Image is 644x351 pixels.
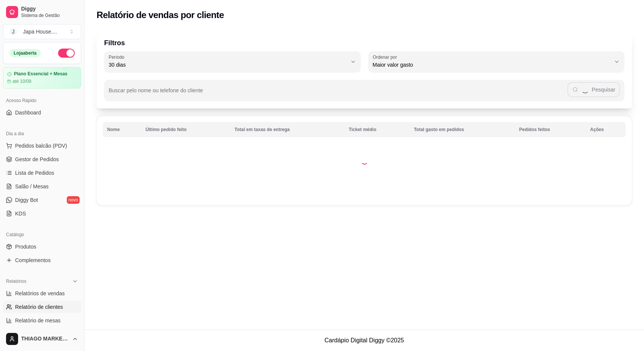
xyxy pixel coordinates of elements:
span: Produtos [15,243,36,250]
article: Plano Essencial + Mesas [14,71,68,77]
span: THIAGO MARKETING [21,336,69,342]
span: Diggy [21,6,78,12]
span: Lista de Pedidos [15,169,54,177]
span: Salão / Mesas [15,183,49,190]
a: DiggySistema de Gestão [3,3,81,21]
input: Buscar pelo nome ou telefone do cliente [109,90,567,97]
a: Complementos [3,254,81,266]
a: Diggy Botnovo [3,194,81,206]
a: Relatórios de vendas [3,287,81,299]
span: Sistema de Gestão [21,12,78,18]
div: Acesso Rápido [3,95,81,107]
span: Complementos [15,256,51,264]
footer: Cardápio Digital Diggy © 2025 [85,330,644,351]
span: Relatório de mesas [15,317,61,324]
span: J [9,28,17,35]
span: KDS [15,210,26,217]
span: Dashboard [15,109,41,116]
button: Ordenar porMaior valor gasto [368,51,625,72]
span: Pedidos balcão (PDV) [15,142,67,150]
div: Catálogo [3,229,81,241]
span: Relatórios [6,278,26,284]
span: Gestor de Pedidos [15,156,59,163]
a: Lista de Pedidos [3,167,81,179]
a: Relatório de mesas [3,314,81,327]
span: 30 dias [109,61,347,69]
span: Diggy Bot [15,196,38,204]
h2: Relatório de vendas por cliente [97,9,224,21]
button: Pedidos balcão (PDV) [3,140,81,152]
a: Dashboard [3,107,81,119]
p: Filtros [104,38,624,48]
a: Gestor de Pedidos [3,153,81,165]
label: Ordenar por [373,54,400,60]
span: Relatórios de vendas [15,290,65,297]
button: THIAGO MARKETING [3,330,81,348]
button: Período30 dias [104,51,361,72]
article: até 10/09 [12,78,31,84]
a: Plano Essencial + Mesasaté 10/09 [3,67,81,89]
span: Maior valor gasto [373,61,611,69]
a: KDS [3,208,81,220]
div: Loja aberta [9,49,41,57]
a: Produtos [3,241,81,253]
label: Período [109,54,127,60]
div: Japa House. ... [23,28,57,35]
div: Loading [361,157,368,165]
a: Salão / Mesas [3,180,81,192]
span: Relatório de clientes [15,303,63,311]
button: Alterar Status [58,49,75,58]
a: Relatório de clientes [3,301,81,313]
button: Select a team [3,24,81,39]
div: Dia a dia [3,128,81,140]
